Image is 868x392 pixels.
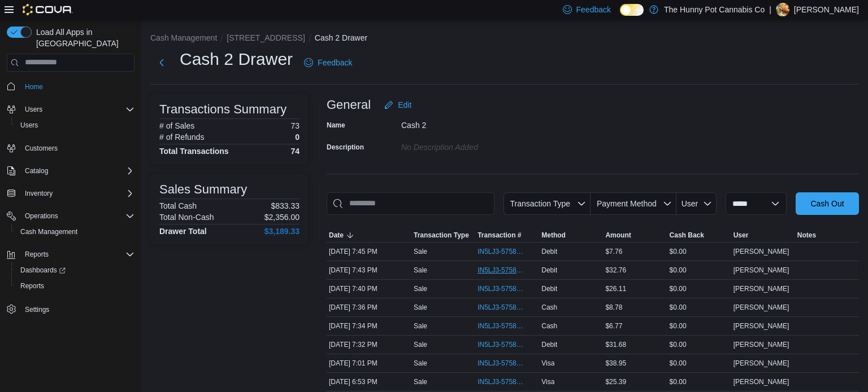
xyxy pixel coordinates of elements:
button: Cash 2 Drawer [315,33,367,42]
span: User [734,231,749,240]
img: Cova [23,4,73,15]
div: [DATE] 6:53 PM [327,375,411,389]
button: Cash Back [667,228,731,242]
p: Sale [414,247,427,256]
button: Users [20,103,47,116]
button: Cash Management [11,224,139,240]
span: Users [25,105,42,114]
nav: An example of EuiBreadcrumbs [150,32,859,46]
button: Transaction # [475,228,539,242]
span: $6.77 [605,321,622,331]
span: IN5LJ3-5758464 [478,284,526,293]
h3: Sales Summary [159,183,247,196]
div: [DATE] 7:40 PM [327,282,411,296]
span: Edit [398,99,411,111]
span: Transaction Type [414,231,469,240]
button: Customers [2,140,139,156]
span: [PERSON_NAME] [734,266,789,275]
button: Edit [380,94,416,116]
span: Transaction # [478,231,521,240]
span: Cash Back [670,231,704,240]
button: Operations [20,209,63,223]
p: Sale [414,321,427,331]
h6: # of Sales [159,121,194,130]
button: Amount [603,228,667,242]
label: Name [327,121,345,130]
a: Cash Management [16,225,82,239]
div: No Description added [401,138,553,152]
div: Cash 2 [401,116,553,130]
label: Description [327,143,364,152]
span: [PERSON_NAME] [734,340,789,349]
span: [PERSON_NAME] [734,284,789,293]
div: [DATE] 7:01 PM [327,356,411,370]
button: Cash Out [796,192,859,215]
span: Reports [20,281,44,290]
span: Cash Out [810,198,844,209]
span: IN5LJ3-5758425 [478,303,526,312]
div: $0.00 [667,338,731,351]
div: $0.00 [667,263,731,277]
span: Reports [25,250,49,259]
div: [DATE] 7:45 PM [327,245,411,258]
h4: Drawer Total [159,227,207,236]
span: Dashboards [16,263,134,277]
span: IN5LJ3-5758521 [478,247,526,256]
button: IN5LJ3-5758143 [478,356,537,370]
span: IN5LJ3-5758408 [478,321,526,331]
span: $26.11 [605,284,626,293]
p: Sale [414,340,427,349]
button: Inventory [20,187,57,200]
a: Reports [16,279,49,293]
span: $38.95 [605,359,626,368]
span: Customers [25,144,58,153]
span: IN5LJ3-5758497 [478,266,526,275]
h1: Cash 2 Drawer [180,48,293,71]
span: Feedback [318,57,352,68]
span: Settings [20,302,134,316]
span: User [682,199,698,208]
button: IN5LJ3-5758521 [478,245,537,258]
span: Debit [541,247,557,256]
span: Visa [541,377,554,386]
button: Users [2,102,139,117]
input: Dark Mode [620,4,644,16]
span: $25.39 [605,377,626,386]
span: Load All Apps in [GEOGRAPHIC_DATA] [32,27,134,49]
button: IN5LJ3-5758399 [478,338,537,351]
span: Dashboards [20,266,66,275]
button: IN5LJ3-5758497 [478,263,537,277]
p: Sale [414,359,427,368]
p: Sale [414,266,427,275]
span: [PERSON_NAME] [734,377,789,386]
span: Operations [25,212,58,221]
div: $0.00 [667,356,731,370]
span: Visa [541,359,554,368]
span: IN5LJ3-5758399 [478,340,526,349]
button: [STREET_ADDRESS] [227,33,305,42]
span: Reports [20,248,134,261]
h4: Total Transactions [159,147,229,156]
span: Cash Management [16,225,134,239]
button: Operations [2,208,139,224]
div: $0.00 [667,319,731,333]
span: [PERSON_NAME] [734,247,789,256]
span: Notes [797,231,816,240]
span: Inventory [25,189,53,198]
span: Reports [16,279,134,293]
button: Settings [2,301,139,317]
span: $7.76 [605,247,622,256]
span: Payment Method [597,199,657,208]
span: Settings [25,305,49,314]
span: Catalog [20,164,134,178]
button: Cash Management [150,33,217,42]
span: Home [20,80,134,94]
p: Sale [414,377,427,386]
button: Reports [2,246,139,262]
input: This is a search bar. As you type, the results lower in the page will automatically filter. [327,192,494,215]
span: Debit [541,266,557,275]
p: 73 [290,121,300,130]
button: Catalog [20,164,53,178]
a: Home [20,80,47,94]
h4: $3,189.33 [264,227,300,236]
